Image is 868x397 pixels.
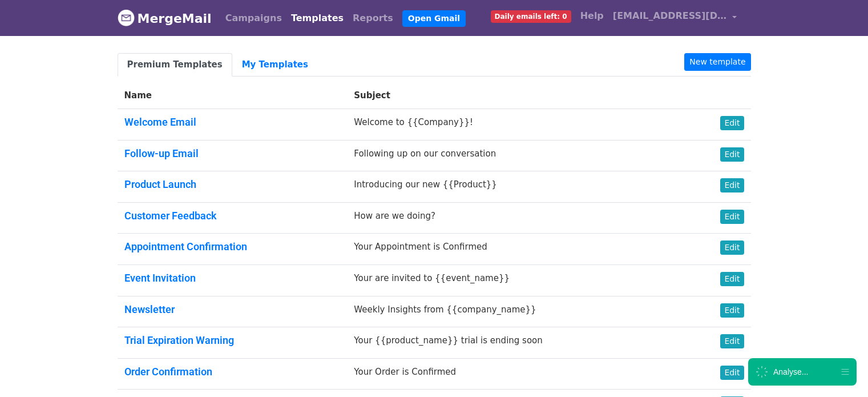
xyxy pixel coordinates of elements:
[613,9,727,23] span: [EMAIL_ADDRESS][DOMAIN_NAME]
[348,7,398,30] a: Reports
[221,7,286,30] a: Campaigns
[124,178,196,190] a: Product Launch
[720,116,744,130] a: Edit
[347,327,688,359] td: Your {{product_name}} trial is ending soon
[124,366,212,378] a: Order Confirmation
[124,303,175,315] a: Newsletter
[286,7,348,30] a: Templates
[486,5,576,27] a: Daily emails left: 0
[124,334,234,346] a: Trial Expiration Warning
[347,296,688,327] td: Weekly Insights from {{company_name}}
[124,210,217,222] a: Customer Feedback
[124,147,199,159] a: Follow-up Email
[720,272,744,286] a: Edit
[118,6,212,30] a: MergeMail
[347,202,688,234] td: How are we doing?
[118,82,348,109] th: Name
[124,240,247,252] a: Appointment Confirmation
[608,5,742,31] a: [EMAIL_ADDRESS][DOMAIN_NAME]
[347,171,688,203] td: Introducing our new {{Product}}
[576,5,608,27] a: Help
[720,366,744,380] a: Edit
[124,272,196,284] a: Event Invitation
[347,82,688,109] th: Subject
[347,140,688,171] td: Following up on our conversation
[684,53,750,71] a: New template
[124,116,196,128] a: Welcome Email
[720,240,744,255] a: Edit
[347,264,688,296] td: Your are invited to {{event_name}}
[232,53,318,77] a: My Templates
[118,9,135,26] img: MergeMail logo
[720,178,744,193] a: Edit
[402,10,466,27] a: Open Gmail
[347,358,688,390] td: Your Order is Confirmed
[347,109,688,141] td: Welcome to {{Company}}!
[491,10,571,23] span: Daily emails left: 0
[347,234,688,265] td: Your Appointment is Confirmed
[720,303,744,318] a: Edit
[720,147,744,162] a: Edit
[720,210,744,224] a: Edit
[118,53,232,77] a: Premium Templates
[720,334,744,348] a: Edit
